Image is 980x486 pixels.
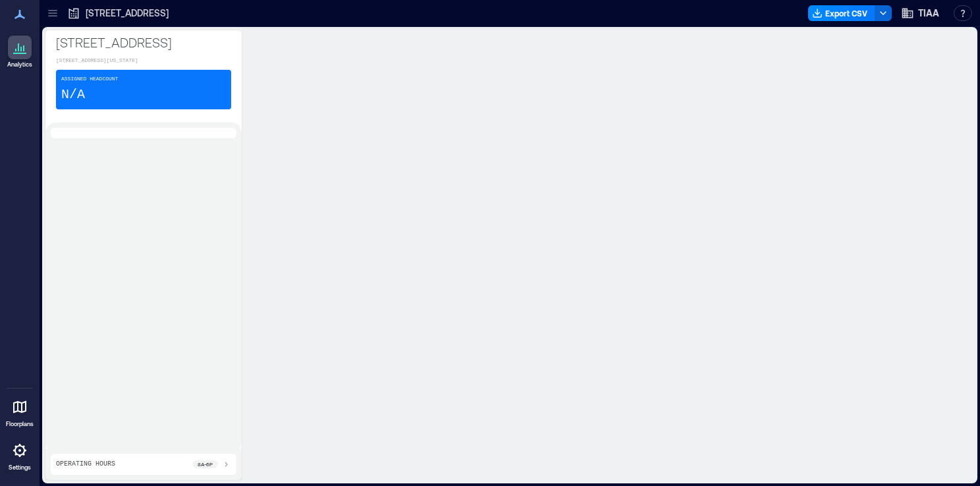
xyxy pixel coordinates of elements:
span: TIAA [918,7,939,20]
a: Settings [4,435,36,475]
p: Settings [9,464,31,472]
button: TIAA [897,3,943,24]
p: [STREET_ADDRESS] [86,7,169,20]
p: 8a - 6p [198,460,213,468]
a: Analytics [3,32,36,72]
p: Floorplans [6,420,34,428]
p: [STREET_ADDRESS] [56,33,231,51]
p: Assigned Headcount [61,75,118,83]
p: [STREET_ADDRESS][US_STATE] [56,57,231,65]
p: Analytics [7,61,32,68]
p: Operating Hours [56,459,115,470]
p: N/A [61,86,85,104]
a: Floorplans [2,391,38,432]
button: Export CSV [808,5,875,21]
